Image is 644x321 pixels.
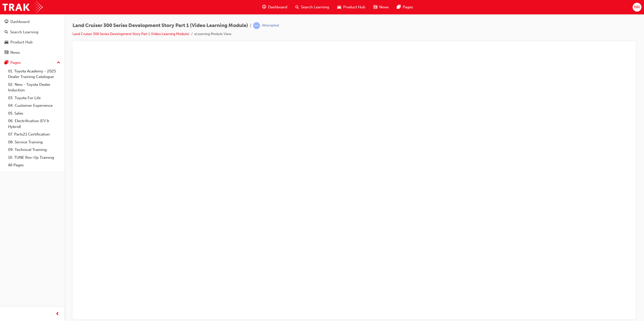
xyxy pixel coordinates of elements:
a: 02. New - Toyota Dealer Induction [6,81,62,94]
a: Product Hub [2,38,62,47]
button: Pages [2,58,62,67]
div: Pages [10,60,21,66]
a: 03. Toyota For Life [6,94,62,102]
div: Search Learning [10,29,38,35]
a: car-iconProduct Hub [333,2,369,12]
div: Dashboard [10,19,30,25]
a: News [2,48,62,57]
a: Search Learning [2,28,62,37]
a: 07. Parts21 Certification [6,130,62,138]
div: Product Hub [10,39,33,45]
a: 06. Electrification (EV & Hybrid) [6,117,62,130]
span: car-icon [337,4,341,10]
span: Search Learning [301,4,329,10]
span: news-icon [373,4,377,10]
span: search-icon [5,30,8,35]
img: Trak [3,2,43,13]
span: Dashboard [268,4,287,10]
a: Land Cruiser 300 Series Development Story Part 1 (Video Learning Module) [73,32,189,36]
a: 01. Toyota Academy - 2025 Dealer Training Catalogue [6,67,62,81]
span: Product Hub [343,4,365,10]
div: News [10,50,20,56]
span: | [250,23,251,29]
a: 04. Customer Experience [6,102,62,110]
a: 08. Service Training [6,138,62,146]
li: eLearning Module View [194,31,231,37]
span: Land Cruiser 300 Series Development Story Part 1 (Video Learning Module) [73,23,248,29]
span: news-icon [5,50,8,55]
span: News [379,4,389,10]
span: guage-icon [5,20,8,24]
a: search-iconSearch Learning [291,2,333,12]
span: guage-icon [262,4,266,10]
button: NN [633,3,641,12]
a: All Pages [6,161,62,169]
div: Attempted [262,23,279,28]
span: prev-icon [56,311,59,317]
a: guage-iconDashboard [258,2,291,12]
a: Dashboard [2,17,62,26]
a: 10. TUNE Rev-Up Training [6,154,62,162]
span: search-icon [295,4,299,10]
span: learningRecordVerb_ATTEMPT-icon [253,22,260,29]
span: car-icon [5,40,8,45]
a: 09. Technical Training [6,146,62,154]
a: news-iconNews [369,2,393,12]
a: 05. Sales [6,110,62,117]
span: up-icon [57,60,60,66]
a: pages-iconPages [393,2,417,12]
button: DashboardSearch LearningProduct HubNews [2,16,62,58]
span: Pages [403,4,413,10]
span: pages-icon [5,61,8,65]
span: NN [634,4,640,10]
span: pages-icon [397,4,401,10]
